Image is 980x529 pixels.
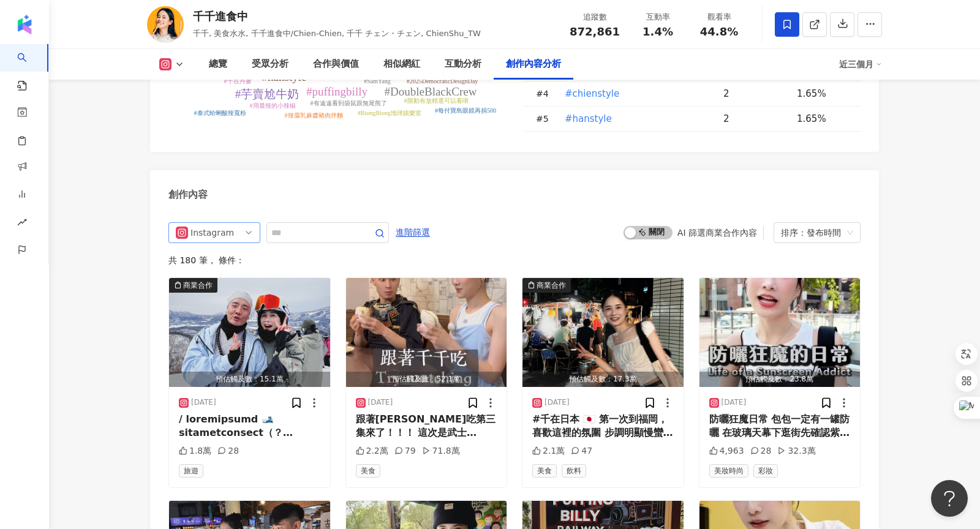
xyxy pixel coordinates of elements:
span: 彩妝 [753,464,778,478]
button: 商業合作預估觸及數：17.3萬 [522,278,684,387]
div: 預估觸及數：52.1萬 [346,372,507,387]
div: [DATE] [722,397,747,408]
div: 4,963 [709,445,744,457]
div: 創作內容分析 [506,57,561,72]
div: [DATE] [368,397,393,408]
span: 美食 [356,464,380,478]
span: rise [17,210,27,238]
span: 飲料 [562,464,586,478]
span: 1.4% [643,26,673,38]
button: 預估觸及數：23.8萬 [699,278,861,387]
tspan: #限動有放精選可以看唷 [404,97,469,104]
span: 美妝時尚 [709,464,748,478]
div: 創作內容 [168,188,208,201]
tspan: #有遠遠看到袋鼠跟無尾熊了 [311,100,387,107]
div: 預估觸及數：15.1萬 [169,372,330,387]
button: 進階篩選 [395,222,431,242]
img: post-image [522,278,684,387]
div: 47 [571,445,592,457]
button: 商業合作預估觸及數：15.1萬 [169,278,330,387]
div: 1.8萬 [179,445,211,457]
span: #hanstyle [565,112,612,126]
span: 44.8% [700,26,738,38]
span: 旅遊 [179,464,203,478]
tspan: #泰式蛤蜊酸辣寬粉 [194,110,246,116]
div: 預估觸及數：17.3萬 [522,372,684,387]
div: 2 [723,87,787,100]
button: #chienstyle [564,81,620,106]
div: 1.65% [797,87,848,100]
img: post-image [169,278,330,387]
button: 預估觸及數：52.1萬 [346,278,507,387]
tspan: #用最辣的小辣椒 [250,102,296,109]
div: [DATE] [191,397,216,408]
div: 觀看率 [696,11,742,23]
tspan: #芋賣尬牛奶 [235,88,300,100]
img: post-image [699,278,861,387]
div: 千千進食中 [193,9,481,24]
div: 71.8萬 [422,445,460,457]
tspan: #辣腐乳麻醬豬肉拌麵 [285,112,343,119]
div: 跟著[PERSON_NAME]吃第三集來了！！！ 這次是武士[PERSON_NAME]跟著吃 😆 三口就shot掉刈包好強！！ 在他旁邊我瞬間變普通胃哈哈 有喜歡偏肥刈包太棒了 🤤 また台湾に遊... [356,413,497,440]
div: 近三個月 [839,54,882,74]
div: 28 [750,445,772,457]
div: #千在日本 🇯🇵 第一次到福岡，喜歡這裡的氛圍 步調明顯慢蠻多的 逛街、吃飯都很方便，人也沒這麼多 晚上散步個一兩公里都沒問題 😆 1.天神屋台蠻分散的 但晚上不算太熱 走起來很舒服 3.拍完再... [532,413,674,440]
div: 28 [217,445,239,457]
iframe: Help Scout Beacon - Open [931,480,968,517]
span: 進階篩選 [396,223,430,242]
div: 79 [394,445,416,457]
td: 1.65% [787,107,861,132]
div: # 5 [536,112,554,126]
div: 相似網紅 [383,57,420,72]
div: 32.3萬 [777,445,815,457]
tspan: #千在丹麥 [224,78,252,84]
tspan: #BiongBiong地球娛樂室 [358,110,421,116]
div: 預估觸及數：23.8萬 [699,372,861,387]
span: 千千, 美食水水, 千千進食中/Chien-Chien, 千千 チェン・チェン, ChienShu_TW [193,29,481,38]
img: post-image [346,278,507,387]
img: KOL Avatar [147,6,184,43]
tspan: #SamYang [364,78,390,84]
button: #hanstyle [564,107,612,131]
a: search [17,44,42,92]
tspan: #2025DemocraticDesignDay [407,78,478,84]
div: 互動率 [635,11,681,23]
div: 追蹤數 [570,11,620,23]
div: 2 [723,112,787,126]
div: 防曬狂魔日常 包包一定有一罐防曬 在玻璃天幕下逛街先確認紫外線 做好防曬避免紫外線對皮膚造成傷害🌞 男女都要好好注意 一天到晚唸我哥都不聽 🤣 #墨鏡也要戴保護眼睛 🕶️ 有戴真的有差 畫星號 [709,413,851,440]
div: 受眾分析 [252,57,288,72]
span: #chienstyle [565,87,619,100]
td: 1.65% [787,81,861,107]
tspan: #DoubleBlackCrew [385,85,477,98]
div: 2.1萬 [532,445,565,457]
tspan: #puffingbilly [306,85,367,98]
div: 2.2萬 [356,445,388,457]
div: / loremipsumd 🎿 sitametconsect（？ adipiscingelits doeiusmodt 🥳 incidIDUntutlab 😆 etdoLoremagnaaliq... [179,413,320,440]
img: logo icon [15,15,34,34]
div: 總覽 [209,57,227,72]
div: # 4 [536,87,554,100]
div: 商業合作 [537,279,566,291]
div: 共 180 筆 ， 條件： [168,255,861,265]
tspan: #每付寶島眼鏡再捐500 [435,107,496,114]
div: 互動分析 [445,57,481,72]
td: #chienstyle [554,81,714,107]
div: 1.65% [797,112,848,126]
span: 872,861 [570,25,620,38]
div: 商業合作 [183,279,213,291]
div: [DATE] [545,397,570,408]
div: 合作與價值 [313,57,359,72]
td: #hanstyle [554,107,714,132]
div: Instagram [190,223,230,242]
span: 美食 [532,464,557,478]
div: AI 篩選商業合作內容 [677,228,757,238]
div: 排序：發布時間 [781,223,842,242]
